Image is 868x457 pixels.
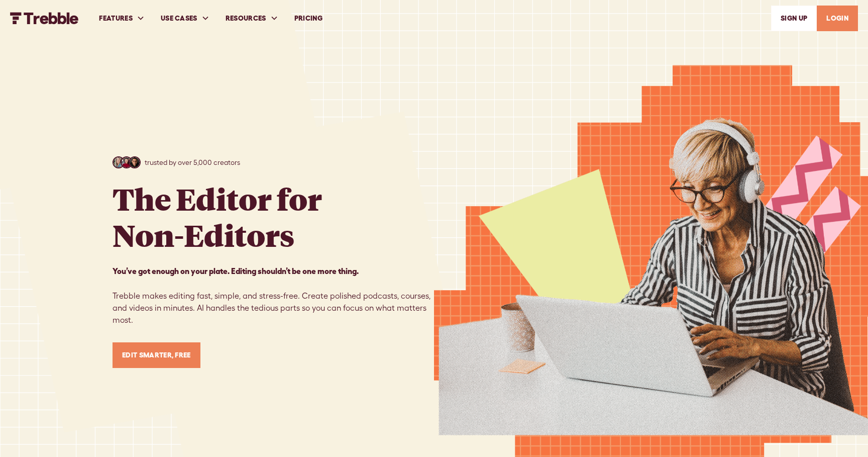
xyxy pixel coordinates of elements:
[10,12,79,24] a: home
[145,157,240,168] p: trusted by over 5,000 creators
[113,180,322,253] h1: The Editor for Non-Editors
[161,13,197,24] div: USE CASES
[817,6,858,31] a: LOGIN
[153,1,218,36] div: USE CASES
[113,265,434,326] p: Trebble makes editing fast, simple, and stress-free. Create polished podcasts, courses, and video...
[99,13,133,24] div: FEATURES
[91,1,153,36] div: FEATURES
[286,1,331,36] a: PRICING
[113,342,200,368] a: Edit Smarter, Free
[218,1,286,36] div: RESOURCES
[10,12,79,24] img: Trebble FM Logo
[226,13,266,24] div: RESOURCES
[771,6,817,31] a: SIGn UP
[113,266,359,276] strong: You’ve got enough on your plate. Editing shouldn’t be one more thing. ‍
